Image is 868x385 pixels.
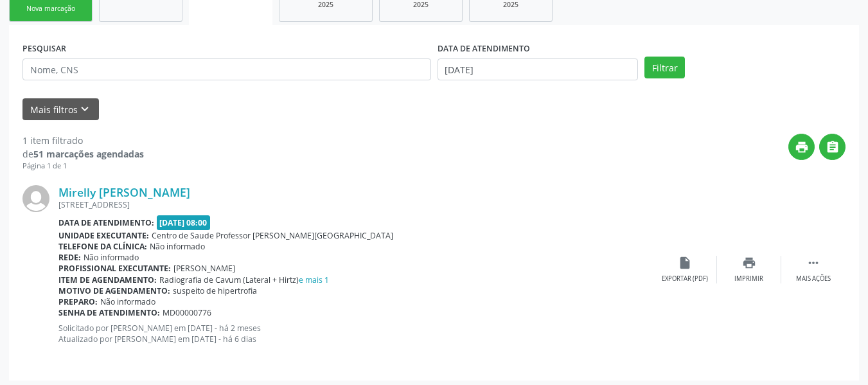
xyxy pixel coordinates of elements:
b: Profissional executante: [58,263,171,274]
div: de [22,147,144,161]
b: Rede: [58,252,81,263]
img: img [22,185,49,212]
b: Senha de atendimento: [58,307,160,318]
button:  [819,134,846,160]
b: Telefone da clínica: [58,241,147,252]
label: DATA DE ATENDIMENTO [438,39,530,58]
span: Centro de Saude Professor [PERSON_NAME][GEOGRAPHIC_DATA] [152,230,393,241]
strong: 51 marcações agendadas [33,148,144,160]
p: Solicitado por [PERSON_NAME] em [DATE] - há 2 meses Atualizado por [PERSON_NAME] em [DATE] - há 6... [58,323,653,345]
button: print [788,134,815,160]
b: Unidade executante: [58,230,149,241]
div: Exportar (PDF) [662,274,708,283]
b: Data de atendimento: [58,217,154,228]
i: print [795,140,809,154]
span: MD00000776 [163,307,211,318]
div: 1 item filtrado [22,134,144,147]
div: Imprimir [734,274,763,283]
a: Mirelly [PERSON_NAME] [58,185,190,199]
div: Página 1 de 1 [22,161,144,172]
b: Item de agendamento: [58,274,157,285]
i: insert_drive_file [678,256,692,270]
span: Não informado [100,296,155,307]
i:  [806,256,820,270]
div: [STREET_ADDRESS] [58,199,653,210]
button: Mais filtroskeyboard_arrow_down [22,98,99,121]
input: Selecione um intervalo [438,58,639,80]
span: suspeito de hipertrofia [173,285,257,296]
a: e mais 1 [299,274,329,285]
div: Nova marcação [19,4,83,13]
span: Não informado [150,241,205,252]
i: print [742,256,756,270]
span: [PERSON_NAME] [173,263,235,274]
i: keyboard_arrow_down [78,102,92,116]
button: Filtrar [644,57,685,78]
div: Mais ações [796,274,831,283]
span: Não informado [84,252,139,263]
span: [DATE] 08:00 [157,215,211,230]
i:  [826,140,840,154]
span: Radiografia de Cavum (Lateral + Hirtz) [159,274,329,285]
input: Nome, CNS [22,58,431,80]
b: Motivo de agendamento: [58,285,170,296]
b: Preparo: [58,296,98,307]
label: PESQUISAR [22,39,66,58]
